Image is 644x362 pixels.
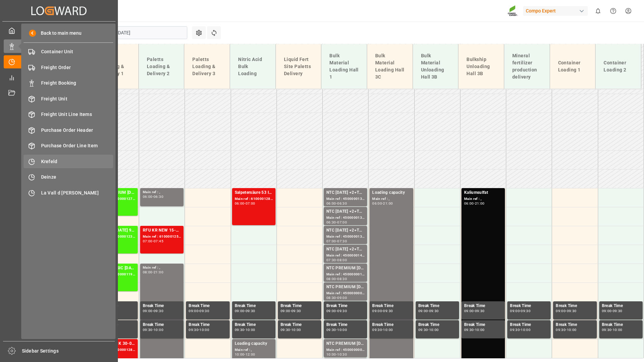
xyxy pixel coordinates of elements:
div: - [336,277,337,280]
div: - [336,259,337,262]
div: Salpetersäure 53 lose; [235,189,273,196]
div: Break Time [602,303,640,309]
div: 09:30 [418,328,428,331]
div: Main ref : 6100001250, 2000000718; [143,234,181,240]
div: Break Time [510,303,548,309]
div: 09:30 [372,328,382,331]
div: 09:30 [291,309,301,312]
div: - [566,309,567,312]
div: Break Time [143,322,181,328]
a: Freight Unit Line Items [24,108,113,121]
div: 21:00 [383,202,393,205]
div: Break Time [235,322,273,328]
div: Break Time [372,303,410,309]
a: My Reports [4,71,114,84]
a: Timeslot Management [4,55,114,68]
a: Document Management [4,87,114,100]
span: Purchase Order Header [41,127,114,134]
span: Back to main menu [36,30,82,37]
div: Main ref : 4500000143, 2000000058; [326,253,364,259]
div: Main ref : 4500000139, 2000000058; [326,234,364,240]
div: Break Time [556,303,594,309]
div: 08:00 [143,271,153,274]
div: 09:00 [372,309,382,312]
div: Break Time [235,303,273,309]
div: Container Loading 1 [555,57,590,76]
div: - [244,309,245,312]
div: - [474,328,475,331]
div: 09:30 [326,328,336,331]
a: La Vall d [PERSON_NAME] [24,186,113,199]
div: Main ref : , [372,196,410,202]
div: Break Time [189,303,227,309]
div: - [611,309,612,312]
div: 09:00 [464,309,474,312]
div: Bulk Material Unloading Hall 3B [418,50,453,83]
div: Paletts Loading & Delivery 2 [144,53,179,80]
div: 10:00 [475,328,485,331]
div: - [382,328,383,331]
div: Main ref : , [235,347,273,353]
a: Purchase Order Line Item [24,139,113,152]
div: - [290,328,291,331]
div: - [336,221,337,224]
div: Bulk Material Loading Hall 1 [327,50,361,83]
div: - [244,353,245,356]
span: Deinze [41,174,114,181]
div: Main ref : 4500000009, 2000000014; [326,291,364,296]
input: DD.MM.YYYY [112,26,187,39]
div: 09:30 [602,328,612,331]
div: 10:00 [337,328,347,331]
a: Purchase Order Header [24,123,113,137]
a: Freight Unit [24,92,113,105]
div: - [520,309,521,312]
span: La Vall d [PERSON_NAME] [41,189,114,197]
div: Main ref : , [143,189,181,195]
div: Bulk Material Loading Hall 3C [373,50,407,83]
a: Container Unit [24,45,113,58]
div: - [474,309,475,312]
div: 09:30 [246,309,255,312]
div: Break Time [281,303,319,309]
div: Break Time [418,303,456,309]
div: 09:00 [143,309,153,312]
span: Freight Order [41,64,114,71]
div: - [153,240,154,243]
div: 21:00 [475,202,485,205]
div: 06:00 [235,202,245,205]
div: Break Time [464,322,502,328]
div: 06:00 [326,202,336,205]
span: Freight Unit Line Items [41,111,114,118]
span: Krefeld [41,158,114,165]
div: 10:00 [246,328,255,331]
div: - [382,309,383,312]
div: Paletts Loading & Delivery 3 [190,53,224,80]
div: - [336,202,337,205]
div: 21:00 [154,271,163,274]
div: 09:30 [337,309,347,312]
span: Container Unit [41,48,114,55]
div: NTC [DATE] +2+TE BULK; [326,208,364,215]
div: 09:00 [602,309,612,312]
div: 10:30 [337,353,347,356]
div: 09:30 [189,328,198,331]
div: 08:00 [337,259,347,262]
div: Main ref : , [464,196,502,202]
div: 10:00 [567,328,577,331]
div: Main ref : , [143,265,181,271]
div: 07:00 [337,221,347,224]
div: 07:00 [246,202,255,205]
span: Purchase Order Line Item [41,142,114,149]
div: 06:00 [464,202,474,205]
div: 09:30 [567,309,577,312]
div: 09:00 [235,309,245,312]
div: - [336,296,337,299]
div: 10:00 [383,328,393,331]
div: 06:30 [326,221,336,224]
div: Nitric Acid Bulk Loading [235,53,270,80]
div: 09:30 [199,309,209,312]
div: - [153,195,154,198]
div: 10:00 [154,328,163,331]
div: 07:30 [326,259,336,262]
div: Loading capacity [235,340,273,347]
